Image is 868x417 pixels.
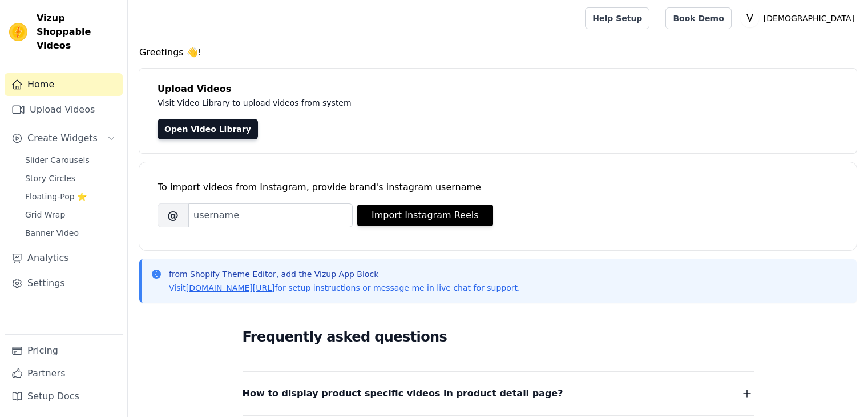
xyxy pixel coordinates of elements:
img: Vizup [9,23,27,41]
button: How to display product specific videos in product detail page? [243,386,754,402]
a: Setup Docs [5,385,123,408]
span: @ [158,203,188,227]
span: Banner Video [25,227,79,239]
a: Analytics [5,247,123,270]
span: Create Widgets [27,131,98,145]
span: Grid Wrap [25,209,65,220]
input: username [188,203,353,227]
span: Slider Carousels [25,154,90,166]
a: Banner Video [18,225,123,241]
a: [DOMAIN_NAME][URL] [186,283,275,292]
a: Slider Carousels [18,152,123,168]
p: from Shopify Theme Editor, add the Vizup App Block [169,268,520,280]
span: Story Circles [25,173,75,184]
a: Floating-Pop ⭐ [18,189,123,205]
a: Book Demo [665,7,731,29]
h2: Frequently asked questions [243,326,754,348]
text: V [746,13,753,24]
p: Visit for setup instructions or message me in live chat for support. [169,282,520,294]
a: Story Circles [18,170,123,186]
span: How to display product specific videos in product detail page? [243,386,563,402]
a: Home [5,73,123,96]
a: Open Video Library [158,119,258,139]
button: Create Widgets [5,127,123,150]
a: Pricing [5,339,123,362]
button: Import Instagram Reels [357,205,493,226]
a: Upload Videos [5,98,123,121]
a: Settings [5,272,123,295]
h4: Greetings 👋! [139,46,857,59]
div: To import videos from Instagram, provide brand's instagram username [158,181,838,194]
span: Floating-Pop ⭐ [25,191,87,202]
button: V [DEMOGRAPHIC_DATA] [741,8,859,29]
a: Help Setup [585,7,649,29]
p: Visit Video Library to upload videos from system [158,96,669,110]
a: Partners [5,362,123,385]
a: Grid Wrap [18,207,123,223]
p: [DEMOGRAPHIC_DATA] [759,8,859,29]
h4: Upload Videos [158,82,838,96]
span: Vizup Shoppable Videos [37,11,118,53]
